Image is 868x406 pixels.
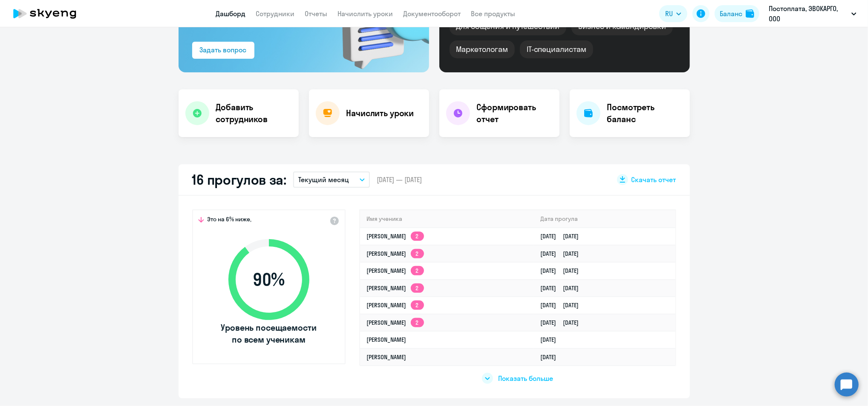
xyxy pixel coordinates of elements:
span: Уровень посещаемости по всем ученикам [220,322,318,346]
a: Дашборд [216,9,246,18]
app-skyeng-badge: 2 [411,300,424,310]
h2: 16 прогулов за: [192,171,287,188]
a: [PERSON_NAME]2 [367,250,424,257]
h4: Сформировать отчет [477,101,553,125]
button: Задать вопрос [192,42,254,59]
span: Показать больше [498,374,553,383]
app-skyeng-badge: 2 [411,266,424,275]
span: RU [665,9,673,19]
a: [DATE][DATE] [540,301,585,309]
a: [DATE][DATE] [540,319,585,326]
a: Документооборот [404,9,461,18]
button: Постоплата, ЭВОКАРГО, ООО [764,3,861,24]
p: Постоплата, ЭВОКАРГО, ООО [769,3,848,24]
button: Текущий месяц [293,172,370,188]
div: IT-специалистам [520,40,593,58]
a: [DATE][DATE] [540,250,585,257]
a: Отчеты [305,9,328,18]
span: Скачать отчет [632,175,676,184]
a: [DATE] [540,336,563,343]
p: Текущий месяц [298,174,349,185]
img: balance [746,9,754,18]
span: Это на 6% ниже, [208,215,252,226]
a: [PERSON_NAME]2 [367,232,424,240]
a: [PERSON_NAME] [367,336,407,343]
a: Сотрудники [256,9,295,18]
a: [PERSON_NAME]2 [367,284,424,292]
th: Имя ученика [360,210,534,228]
a: [DATE][DATE] [540,284,585,292]
app-skyeng-badge: 2 [411,232,424,241]
a: Начислить уроки [338,9,393,18]
div: Маркетологам [450,40,515,58]
a: [PERSON_NAME]2 [367,319,424,326]
app-skyeng-badge: 2 [411,249,424,258]
div: Задать вопрос [200,45,247,55]
div: Баланс [720,9,742,19]
app-skyeng-badge: 2 [411,283,424,293]
a: [DATE][DATE] [540,267,585,274]
span: 90 % [220,269,318,290]
span: [DATE] — [DATE] [377,175,422,184]
button: Балансbalance [715,5,759,22]
a: [DATE] [540,353,563,361]
h4: Добавить сотрудников [216,101,292,125]
a: [PERSON_NAME]2 [367,301,424,309]
button: RU [659,5,687,22]
h4: Посмотреть баланс [607,101,683,125]
a: Все продукты [471,9,516,18]
app-skyeng-badge: 2 [411,318,424,327]
h4: Начислить уроки [346,107,414,119]
a: [PERSON_NAME] [367,353,407,361]
a: [PERSON_NAME]2 [367,267,424,274]
th: Дата прогула [533,210,675,228]
a: [DATE][DATE] [540,232,585,240]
